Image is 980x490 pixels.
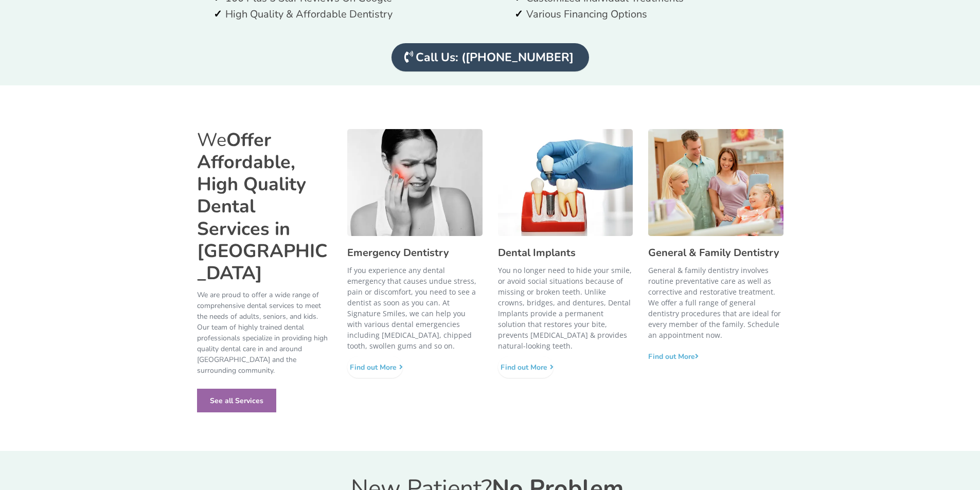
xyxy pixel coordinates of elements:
[347,246,449,260] a: Emergency Dentistry
[350,362,397,372] span: Find out More
[648,346,699,367] button: Find out More
[347,356,403,378] a: Find out More
[347,265,483,351] p: If you experience any dental emergency that causes undue stress, pain or discomfort, you need to ...
[498,356,554,378] a: Find out More
[648,352,695,361] div: Find out More
[197,128,327,286] strong: Offer Affordable, High Quality Dental Services in [GEOGRAPHIC_DATA]
[210,6,470,22] li: High Quality & Affordable Dentistry
[501,362,547,372] span: Find out More
[197,289,332,376] p: We are proud to offer a wide range of comprehensive dental services to meet the needs of adults, ...
[347,129,483,236] a: https://www.langdondentalimpantcenter.com/emergency
[197,129,332,284] p: We
[416,49,574,65] span: Call Us: ([PHONE_NUMBER]
[391,43,589,71] a: Call Us: ((469) 489-5549
[511,6,771,22] li: Various Financing Options
[197,389,276,412] button: See all Services
[210,396,263,406] div: See all Services
[648,246,779,260] a: General & Family Dentistry
[498,265,633,351] p: You no longer need to hide your smile, or avoid social situations because of missing or broken te...
[648,265,783,340] p: General & family dentistry involves routine preventative care as well as corrective and restorati...
[498,246,576,260] a: Dental Implants
[498,129,633,236] a: https://www.langdondentalimpantcenter.com/schedule-consult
